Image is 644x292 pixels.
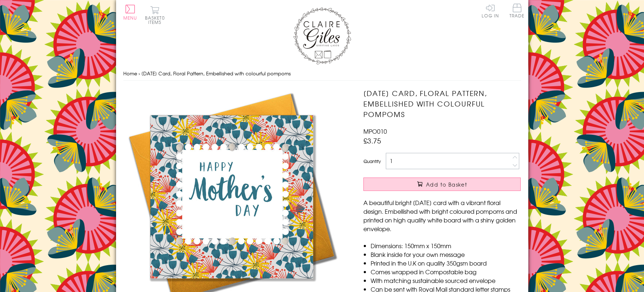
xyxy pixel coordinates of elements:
[482,4,499,18] a: Log In
[148,14,165,25] span: 0 items
[363,198,521,233] p: A beautiful bright [DATE] card with a vibrant floral design. Embellished with bright coloured pom...
[363,88,521,119] h1: [DATE] Card, Floral Pattern, Embellished with colourful pompoms
[371,267,521,276] li: Comes wrapped in Compostable bag
[371,250,521,259] li: Blank inside for your own message
[145,6,165,24] button: Basket0 items
[371,259,521,267] li: Printed in the U.K on quality 350gsm board
[123,14,137,21] span: Menu
[141,70,291,77] span: [DATE] Card, Floral Pattern, Embellished with colourful pompoms
[123,70,137,77] a: Home
[363,127,387,135] span: MPO010
[363,158,381,164] label: Quantity
[293,7,351,64] img: Claire Giles Greetings Cards
[371,241,521,250] li: Dimensions: 150mm x 150mm
[123,5,137,20] button: Menu
[363,135,381,146] span: £3.75
[363,178,521,191] button: Add to Basket
[509,4,525,19] a: Trade
[371,276,521,285] li: With matching sustainable sourced envelope
[138,70,140,77] span: ›
[426,181,467,188] span: Add to Basket
[123,66,521,81] nav: breadcrumbs
[509,4,525,18] span: Trade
